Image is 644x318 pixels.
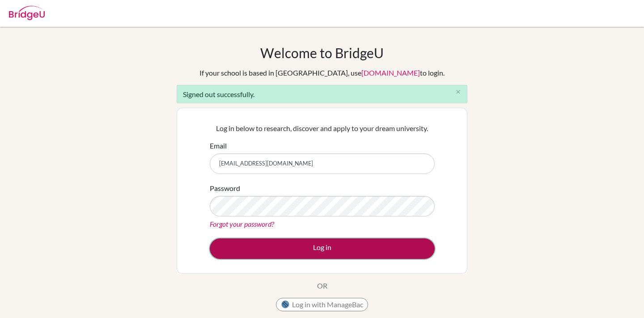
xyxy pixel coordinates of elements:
[276,298,368,311] button: Log in with ManageBac
[210,183,240,194] label: Password
[361,68,420,77] a: [DOMAIN_NAME]
[317,280,327,291] p: OR
[210,220,274,228] a: Forgot your password?
[260,45,384,61] h1: Welcome to BridgeU
[199,68,445,78] div: If your school is based in [GEOGRAPHIC_DATA], use to login.
[455,89,462,95] i: close
[177,85,467,103] div: Signed out successfully.
[210,238,435,259] button: Log in
[449,85,467,99] button: Close
[210,140,227,151] label: Email
[210,123,435,134] p: Log in below to research, discover and apply to your dream university.
[9,6,45,20] img: Bridge-U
